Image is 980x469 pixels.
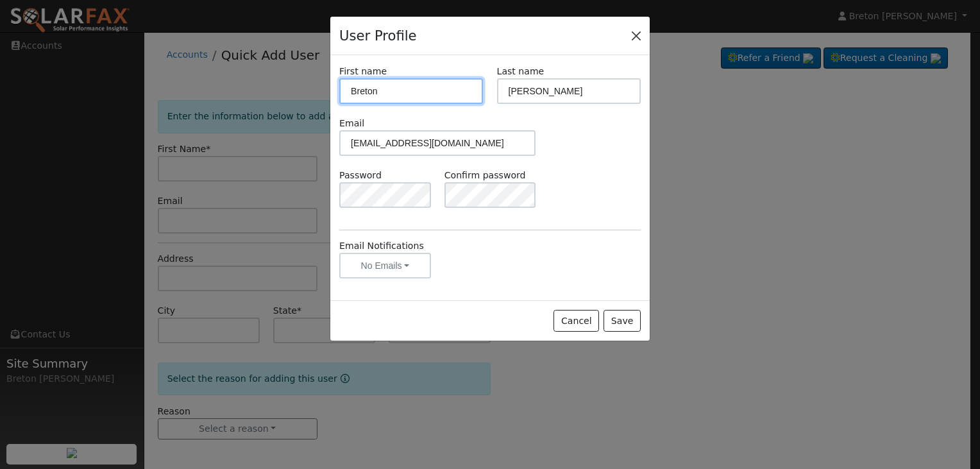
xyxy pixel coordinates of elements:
button: No Emails [339,253,431,278]
label: Email [339,117,364,130]
label: Password [339,169,382,182]
h4: User Profile [339,26,416,46]
label: First name [339,65,387,78]
button: Save [604,310,641,332]
label: Email Notifications [339,239,424,253]
button: Close [627,26,645,44]
button: Cancel [553,310,599,332]
label: Confirm password [444,169,526,182]
label: Last name [497,65,545,78]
